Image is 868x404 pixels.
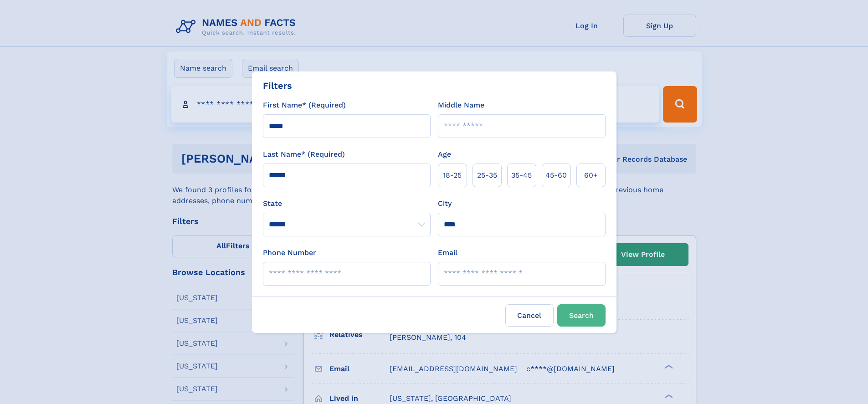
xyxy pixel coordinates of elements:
[557,304,606,327] button: Search
[505,304,554,327] label: Cancel
[438,100,484,111] label: Middle Name
[511,170,532,181] span: 35‑45
[263,247,316,258] label: Phone Number
[263,100,346,111] label: First Name* (Required)
[438,149,451,160] label: Age
[584,170,598,181] span: 60+
[477,170,497,181] span: 25‑35
[263,198,431,209] label: State
[545,170,567,181] span: 45‑60
[443,170,462,181] span: 18‑25
[263,79,292,92] div: Filters
[438,247,457,258] label: Email
[263,149,345,160] label: Last Name* (Required)
[438,198,452,209] label: City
